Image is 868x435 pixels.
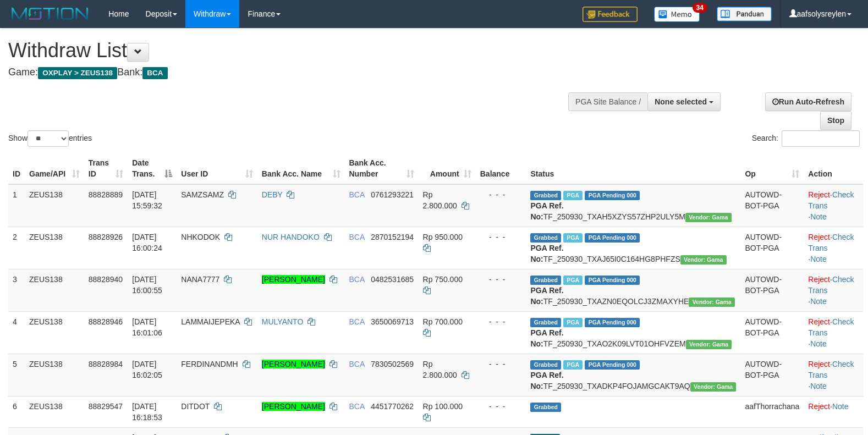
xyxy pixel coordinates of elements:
[563,360,583,370] span: Marked by aafsolysreylen
[132,402,162,422] span: [DATE] 16:18:53
[181,360,238,368] span: FERDINANDMH
[84,153,128,184] th: Trans ID: activate to sort column ascending
[585,276,640,285] span: PGA Pending
[132,233,162,252] span: [DATE] 16:00:24
[181,402,210,411] span: DITDOT
[423,233,463,241] span: Rp 950.000
[563,233,583,243] span: Marked by aafsolysreylen
[25,354,84,396] td: ZEUS138
[740,396,804,427] td: aafThorrachana
[371,402,414,411] span: Copy 4451770262 to clipboard
[585,360,640,370] span: PGA Pending
[371,190,414,199] span: Copy 0761293221 to clipboard
[530,244,563,263] b: PGA Ref. No:
[8,227,25,269] td: 2
[349,402,365,411] span: BCA
[808,360,854,379] a: Check Trans
[8,67,568,78] h4: Game: Bank:
[585,233,640,243] span: PGA Pending
[8,130,92,147] label: Show entries
[371,317,414,326] span: Copy 3650069713 to clipboard
[740,153,804,184] th: Op: activate to sort column ascending
[530,403,561,412] span: Grabbed
[740,269,804,311] td: AUTOWD-BOT-PGA
[128,153,177,184] th: Date Trans.: activate to sort column descending
[563,191,583,200] span: Marked by aafsolysreylen
[8,354,25,396] td: 5
[423,275,463,284] span: Rp 750.000
[808,360,830,368] a: Reject
[526,153,740,184] th: Status
[132,360,162,379] span: [DATE] 16:02:05
[262,317,303,326] a: MULYANTO
[8,153,25,184] th: ID
[345,153,419,184] th: Bank Acc. Number: activate to sort column ascending
[810,255,827,263] a: Note
[89,402,123,411] span: 88829547
[526,227,740,269] td: TF_250930_TXAJ65I0C164HG8PHFZS
[526,311,740,354] td: TF_250930_TXAO2K09LVT01OHFVZEM
[740,227,804,269] td: AUTOWD-BOT-PGA
[804,269,863,311] td: · ·
[371,233,414,241] span: Copy 2870152194 to clipboard
[530,328,563,348] b: PGA Ref. No:
[262,402,325,411] a: [PERSON_NAME]
[349,317,365,326] span: BCA
[808,233,830,241] a: Reject
[765,92,851,111] a: Run Auto-Refresh
[89,233,123,241] span: 88828926
[423,317,463,326] span: Rp 700.000
[262,275,325,284] a: [PERSON_NAME]
[752,130,860,147] label: Search:
[262,190,283,199] a: DEBY
[808,275,830,284] a: Reject
[810,297,827,306] a: Note
[717,7,772,21] img: panduan.png
[25,311,84,354] td: ZEUS138
[804,396,863,427] td: ·
[349,233,365,241] span: BCA
[585,318,640,327] span: PGA Pending
[530,286,563,306] b: PGA Ref. No:
[530,318,561,327] span: Grabbed
[740,184,804,227] td: AUTOWD-BOT-PGA
[480,232,522,243] div: - - -
[262,360,325,368] a: [PERSON_NAME]
[8,269,25,311] td: 3
[530,233,561,243] span: Grabbed
[680,255,727,265] span: Vendor URL: https://trx31.1velocity.biz
[530,201,563,221] b: PGA Ref. No:
[808,275,854,295] a: Check Trans
[349,360,365,368] span: BCA
[371,275,414,284] span: Copy 0482531685 to clipboard
[423,360,457,379] span: Rp 2.800.000
[25,396,84,427] td: ZEUS138
[349,190,365,199] span: BCA
[89,317,123,326] span: 88828946
[740,354,804,396] td: AUTOWD-BOT-PGA
[782,130,860,147] input: Search:
[655,97,707,106] span: None selected
[832,402,849,411] a: Note
[804,227,863,269] td: · ·
[257,153,345,184] th: Bank Acc. Name: activate to sort column ascending
[689,298,735,307] span: Vendor URL: https://trx31.1velocity.biz
[563,318,583,327] span: Marked by aafsolysreylen
[526,354,740,396] td: TF_250930_TXADKP4FOJAMGCAKT9AQ
[480,316,522,327] div: - - -
[647,92,721,111] button: None selected
[804,354,863,396] td: · ·
[690,382,737,392] span: Vendor URL: https://trx31.1velocity.biz
[89,275,123,284] span: 88828940
[132,275,162,295] span: [DATE] 16:00:55
[181,317,240,326] span: LAMMAIJEPEKA
[583,7,638,22] img: Feedback.jpg
[686,340,732,349] span: Vendor URL: https://trx31.1velocity.biz
[808,190,854,210] a: Check Trans
[423,402,463,411] span: Rp 100.000
[28,130,69,147] select: Showentries
[38,67,117,79] span: OXPLAY > ZEUS138
[740,311,804,354] td: AUTOWD-BOT-PGA
[585,191,640,200] span: PGA Pending
[349,275,365,284] span: BCA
